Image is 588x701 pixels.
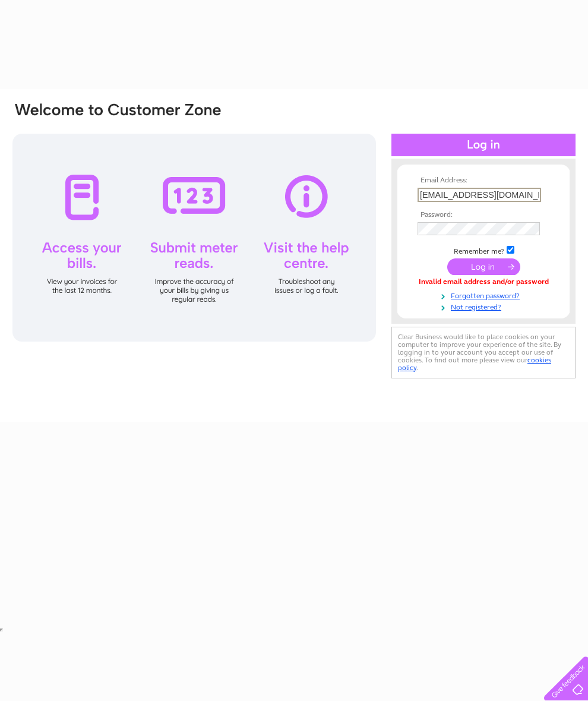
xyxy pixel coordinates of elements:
th: Password: [415,211,552,219]
td: Remember me? [415,244,552,256]
input: Submit [447,258,520,275]
th: Email Address: [415,176,552,185]
a: Not registered? [418,301,552,312]
a: Forgotten password? [418,289,552,301]
div: Clear Business would like to place cookies on your computer to improve your experience of the sit... [391,327,576,378]
div: Invalid email address and/or password [418,278,549,286]
a: cookies policy [398,356,551,372]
